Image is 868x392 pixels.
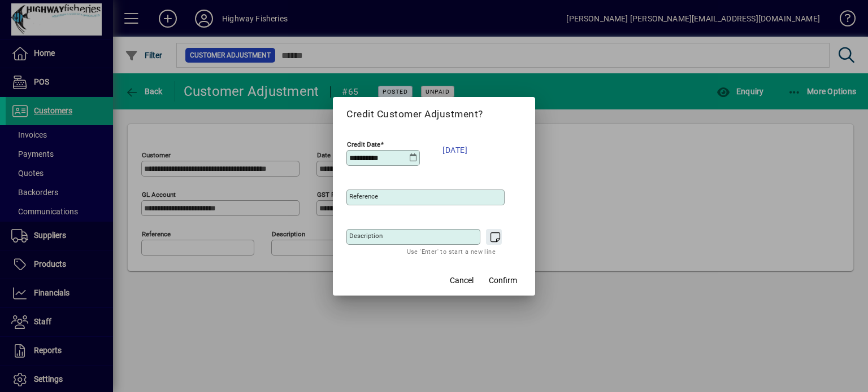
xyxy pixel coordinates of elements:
[407,245,496,258] mat-hint: Use 'Enter' to start a new line
[442,143,467,157] span: [DATE]
[349,192,378,200] mat-label: Reference
[437,136,473,164] button: [DATE]
[346,108,522,120] h5: Credit Customer Adjustment?
[489,275,517,287] span: Confirm
[349,232,383,240] mat-label: Description
[450,275,474,287] span: Cancel
[484,271,522,291] button: Confirm
[347,140,380,148] mat-label: Credit Date
[444,271,480,291] button: Cancel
